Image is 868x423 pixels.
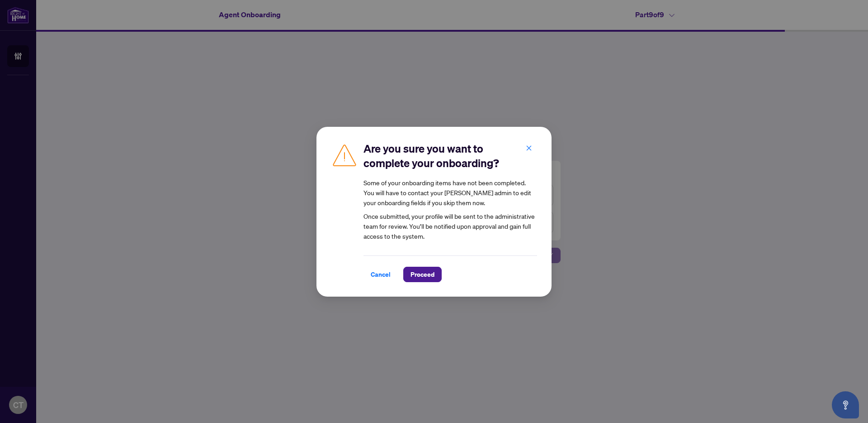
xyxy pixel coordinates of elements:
span: Cancel [371,267,391,282]
span: close [526,144,532,151]
div: Some of your onboarding items have not been completed. You will have to contact your [PERSON_NAME... [363,178,537,207]
button: Proceed [403,267,442,282]
h2: Are you sure you want to complete your onboarding? [363,141,537,170]
img: Caution Icon [331,141,358,168]
article: Once submitted, your profile will be sent to the administrative team for review. You’ll be notifi... [363,178,537,241]
button: Open asap [832,391,859,418]
span: Proceed [410,267,434,282]
button: Cancel [363,267,398,282]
